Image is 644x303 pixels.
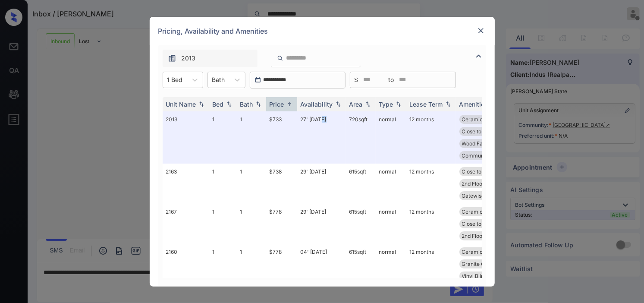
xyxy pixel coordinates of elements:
td: 2163 [163,164,209,204]
img: icon-zuma [168,54,176,63]
td: 12 months [406,204,456,244]
div: Lease Term [410,101,443,108]
span: Close to [PERSON_NAME]... [462,168,529,175]
span: Ceramic Tile Di... [462,116,504,123]
span: 2nd Floor [462,233,485,239]
td: $738 [266,164,297,204]
span: Community Fee [462,152,501,159]
div: Bath [240,101,253,108]
td: normal [376,111,406,164]
td: 1 [209,204,237,244]
div: Bed [213,101,224,108]
td: $733 [266,111,297,164]
td: 1 [209,244,237,284]
td: 1 [237,111,266,164]
img: icon-zuma [474,51,484,61]
span: Ceramic Tile Ki... [462,249,503,255]
img: sorting [254,101,263,107]
img: sorting [197,101,206,107]
div: Pricing, Availability and Amenities [150,17,495,45]
img: sorting [334,101,342,107]
img: icon-zuma [277,54,283,62]
span: Close to [PERSON_NAME]... [462,128,529,135]
div: Amenities [459,101,488,108]
span: Vinyl Blinds [462,273,490,279]
td: 29' [DATE] [297,204,346,244]
td: normal [376,244,406,284]
div: Unit Name [166,101,196,108]
img: sorting [394,101,403,107]
td: 1 [237,244,266,284]
td: 2160 [163,244,209,284]
div: Area [349,101,363,108]
td: 27' [DATE] [297,111,346,164]
td: 615 sqft [346,164,376,204]
span: Granite Counter... [462,261,505,267]
span: Gatewise [462,193,485,199]
td: 615 sqft [346,204,376,244]
img: close [477,26,485,35]
img: sorting [285,101,294,107]
td: 2013 [163,111,209,164]
td: 1 [209,111,237,164]
span: 2nd Floor [462,180,485,187]
td: 1 [209,164,237,204]
span: Close to [PERSON_NAME]... [462,221,529,227]
span: Ceramic Tile Ba... [462,208,505,215]
div: Type [379,101,393,108]
span: $ [355,75,358,85]
td: normal [376,204,406,244]
td: 2167 [163,204,209,244]
td: 615 sqft [346,244,376,284]
td: 1 [237,204,266,244]
td: 12 months [406,244,456,284]
td: normal [376,164,406,204]
span: 2013 [182,54,196,63]
span: Wood Faux Blind... [462,140,506,147]
div: Availability [301,101,333,108]
td: 1 [237,164,266,204]
img: sorting [364,101,372,107]
img: sorting [444,101,452,107]
td: $778 [266,244,297,284]
img: sorting [225,101,233,107]
td: 04' [DATE] [297,244,346,284]
td: 29' [DATE] [297,164,346,204]
span: to [389,75,394,85]
td: 720 sqft [346,111,376,164]
div: Price [270,101,284,108]
td: 12 months [406,111,456,164]
td: 12 months [406,164,456,204]
td: $778 [266,204,297,244]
